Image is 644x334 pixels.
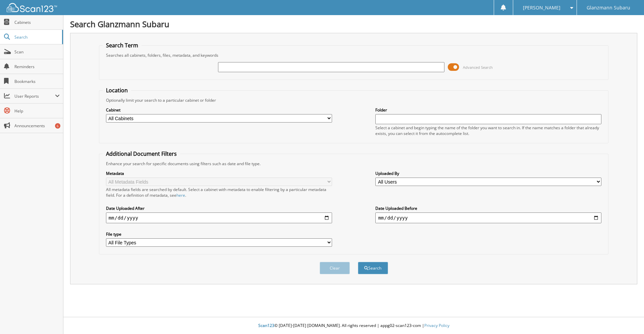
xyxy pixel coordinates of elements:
[106,205,332,211] label: Date Uploaded After
[103,42,142,49] legend: Search Term
[320,262,350,274] button: Clear
[106,187,332,198] div: All metadata fields are searched by default. Select a cabinet with metadata to enable filtering b...
[358,262,388,274] button: Search
[103,97,605,103] div: Optionally limit your search to a particular cabinet or folder
[375,205,601,211] label: Date Uploaded Before
[14,93,55,99] span: User Reports
[14,64,60,69] span: Reminders
[375,212,601,223] input: end
[375,125,601,136] div: Select a cabinet and begin typing the name of the folder you want to search in. If the name match...
[14,79,60,84] span: Bookmarks
[103,161,605,166] div: Enhance your search for specific documents using filters such as date and file type.
[375,171,601,176] label: Uploaded By
[106,107,332,113] label: Cabinet
[14,108,60,114] span: Help
[7,3,57,12] img: scan123-logo-white.svg
[106,212,332,223] input: start
[463,65,493,70] span: Advanced Search
[14,123,60,129] span: Announcements
[63,318,644,334] div: © [DATE]-[DATE] [DOMAIN_NAME]. All rights reserved | appg02-scan123-com |
[523,6,560,10] span: [PERSON_NAME]
[375,107,601,113] label: Folder
[587,6,630,10] span: Glanzmann Subaru
[14,49,60,55] span: Scan
[103,87,131,94] legend: Location
[70,18,637,30] h1: Search Glanzmann Subaru
[14,34,59,40] span: Search
[103,52,605,58] div: Searches all cabinets, folders, files, metadata, and keywords
[106,231,332,237] label: File type
[106,171,332,176] label: Metadata
[610,302,644,334] iframe: Chat Widget
[258,323,274,328] span: Scan123
[14,19,60,25] span: Cabinets
[424,323,449,328] a: Privacy Policy
[55,123,60,129] div: 6
[176,192,185,198] a: here
[103,150,180,157] legend: Additional Document Filters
